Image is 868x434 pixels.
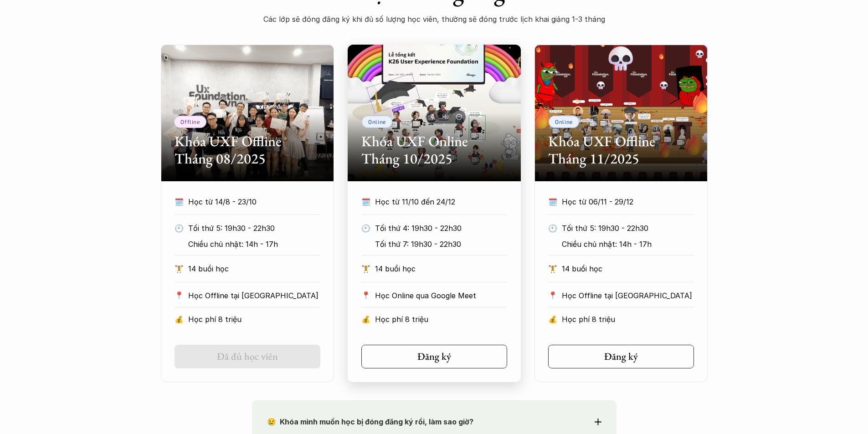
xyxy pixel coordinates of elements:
[375,237,502,251] p: Tối thứ 7: 19h30 - 22h30
[252,12,616,26] p: Các lớp sẽ đóng đăng ký khi đủ số lượng học viên, thường sẽ đóng trước lịch khai giảng 1-3 tháng
[417,351,451,363] h5: Đăng ký
[361,195,370,209] p: 🗓️
[361,262,370,276] p: 🏋️
[548,291,557,300] p: 📍
[175,195,184,209] p: 🗓️
[188,221,315,235] p: Tối thứ 5: 19h30 - 22h30
[188,262,320,276] p: 14 buổi học
[361,345,507,368] a: Đăng ký
[548,312,557,326] p: 💰
[361,133,507,168] h2: Khóa UXF Online Tháng 10/2025
[375,195,507,209] p: Học từ 11/10 đến 24/12
[188,237,315,251] p: Chiều chủ nhật: 14h - 17h
[375,289,507,302] p: Học Online qua Google Meet
[548,345,694,368] a: Đăng ký
[175,221,184,235] p: 🕙
[180,118,200,125] p: Offline
[562,262,694,276] p: 14 buổi học
[562,289,694,302] p: Học Offline tại [GEOGRAPHIC_DATA]
[604,351,638,363] h5: Đăng ký
[188,195,320,209] p: Học từ 14/8 - 23/10
[548,133,694,168] h2: Khóa UXF Offline Tháng 11/2025
[548,262,557,276] p: 🏋️
[375,262,507,276] p: 14 buổi học
[368,118,386,125] p: Online
[548,221,557,235] p: 🕙
[217,351,278,363] h5: Đã đủ học viên
[562,195,694,209] p: Học từ 06/11 - 29/12
[375,312,507,326] p: Học phí 8 triệu
[361,221,370,235] p: 🕙
[562,237,689,251] p: Chiều chủ nhật: 14h - 17h
[562,221,689,235] p: Tối thứ 5: 19h30 - 22h30
[175,133,320,168] h2: Khóa UXF Offline Tháng 08/2025
[188,289,320,302] p: Học Offline tại [GEOGRAPHIC_DATA]
[548,195,557,209] p: 🗓️
[361,312,370,326] p: 💰
[188,312,320,326] p: Học phí 8 triệu
[175,291,184,300] p: 📍
[175,312,184,326] p: 💰
[375,221,502,235] p: Tối thứ 4: 19h30 - 22h30
[562,312,694,326] p: Học phí 8 triệu
[361,291,370,300] p: 📍
[267,417,473,426] strong: 😢 Khóa mình muốn học bị đóng đăng ký rồi, làm sao giờ?
[555,118,573,125] p: Online
[175,262,184,276] p: 🏋️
